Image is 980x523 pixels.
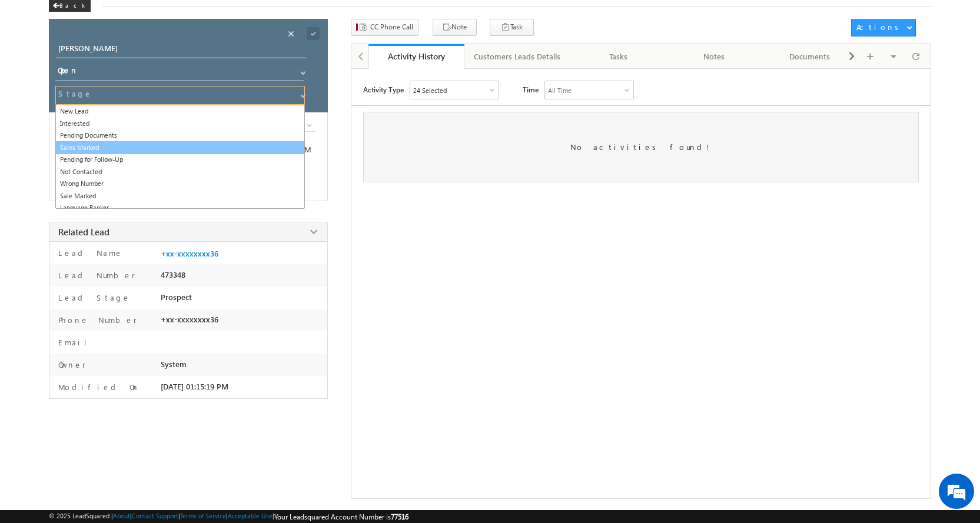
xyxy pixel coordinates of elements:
[20,62,49,77] img: d_60004797649_company_0_60004797649
[113,512,130,519] a: About
[161,382,228,391] span: [DATE] 01:15:19 PM
[851,19,916,36] button: Actions
[294,87,309,99] a: Show All Items
[56,202,304,214] a: Language Barrier
[548,86,572,94] div: All Time
[193,6,221,34] div: Minimize live chat window
[55,292,131,302] label: Lead Stage
[391,512,408,521] span: 77516
[55,63,304,81] input: Status
[56,118,304,130] a: Interested
[161,270,185,279] span: 473348
[490,19,534,36] button: Task
[370,22,413,32] span: CC Phone Call
[464,44,571,69] a: Customers Leads Details
[55,270,135,280] label: Lead Number
[762,44,858,69] a: Documents
[55,86,305,105] input: Stage
[49,512,408,521] span: © 2025 LeadSquared | | | | |
[667,44,763,69] a: Notes
[228,512,273,519] a: Acceptable Use
[160,362,214,378] em: Start Chat
[55,382,139,392] label: Modified On
[15,109,215,352] textarea: Type your message and hit 'Enter'
[55,141,305,155] a: Sales Marked
[523,81,539,98] span: Time
[433,19,477,36] button: Note
[474,49,560,64] div: Customers Leads Details
[676,49,752,64] div: Notes
[56,166,304,178] a: Not Contacted
[55,359,86,369] label: Owner
[56,190,304,202] a: Sale Marked
[55,337,96,347] label: Email
[301,119,315,131] a: Show All Items
[410,81,499,99] div: Owner Changed,Status Changed,Stage Changed,Source Changed,Notes & 19 more..
[856,22,903,32] div: Actions
[274,512,408,521] span: Your Leadsquared Account Number is
[571,44,667,69] a: Tasks
[55,315,137,325] label: Phone Number
[180,512,226,519] a: Terms of Service
[363,81,404,98] span: Activity Type
[368,44,464,69] a: Activity History
[55,248,123,258] label: Lead Name
[413,86,447,94] div: 24 Selected
[161,249,218,258] a: +xx-xxxxxxxx36
[294,64,309,76] a: Show All Items
[161,315,218,324] span: +xx-xxxxxxxx36
[56,129,304,142] a: Pending Documents
[56,178,304,190] a: Wrong Number
[377,51,456,62] div: Activity History
[580,49,656,64] div: Tasks
[61,62,198,77] div: Chat with us now
[56,154,304,166] a: Pending for Follow-Up
[351,19,418,36] button: CC Phone Call
[56,105,304,118] a: New Lead
[132,512,178,519] a: Contact Support
[161,359,187,369] span: System
[56,42,306,58] input: Opportunity Name Opportunity Name
[363,112,919,182] div: No activities found!
[772,49,848,64] div: Documents
[58,226,109,238] span: Related Lead
[161,292,192,302] span: Prospect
